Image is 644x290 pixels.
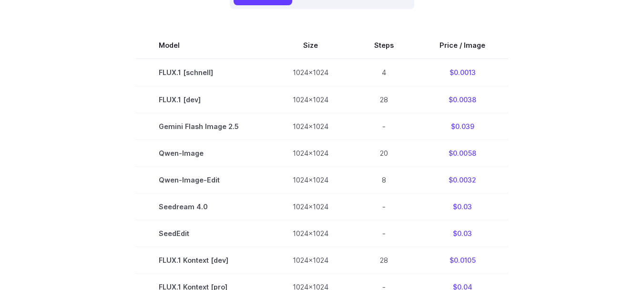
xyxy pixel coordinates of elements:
[270,59,351,86] td: 1024x1024
[136,247,270,273] td: FLUX.1 Kontext [dev]
[159,121,247,132] span: Gemini Flash Image 2.5
[417,140,508,166] td: $0.0058
[136,59,270,86] td: FLUX.1 [schnell]
[270,220,351,247] td: 1024x1024
[417,193,508,220] td: $0.03
[417,32,508,59] th: Price / Image
[270,140,351,166] td: 1024x1024
[270,166,351,193] td: 1024x1024
[351,113,417,140] td: -
[270,113,351,140] td: 1024x1024
[351,193,417,220] td: -
[417,113,508,140] td: $0.039
[136,32,270,59] th: Model
[270,32,351,59] th: Size
[417,220,508,247] td: $0.03
[351,59,417,86] td: 4
[351,32,417,59] th: Steps
[351,220,417,247] td: -
[417,59,508,86] td: $0.0013
[351,166,417,193] td: 8
[351,140,417,166] td: 20
[136,140,270,166] td: Qwen-Image
[417,247,508,273] td: $0.0105
[351,247,417,273] td: 28
[417,166,508,193] td: $0.0032
[417,86,508,113] td: $0.0038
[136,86,270,113] td: FLUX.1 [dev]
[270,86,351,113] td: 1024x1024
[270,193,351,220] td: 1024x1024
[270,247,351,273] td: 1024x1024
[136,193,270,220] td: Seedream 4.0
[351,86,417,113] td: 28
[136,166,270,193] td: Qwen-Image-Edit
[136,220,270,247] td: SeedEdit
